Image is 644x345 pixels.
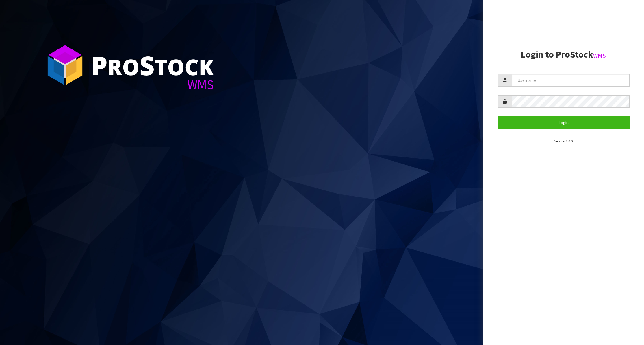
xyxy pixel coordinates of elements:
span: P [91,47,107,83]
small: Version 1.0.0 [554,139,573,143]
div: WMS [91,78,214,91]
input: Username [512,74,630,87]
h2: Login to ProStock [498,49,630,60]
span: S [140,47,155,83]
small: WMS [593,52,606,59]
img: ProStock Cube [43,43,87,87]
div: ro tock [91,52,214,78]
button: Login [498,116,630,129]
